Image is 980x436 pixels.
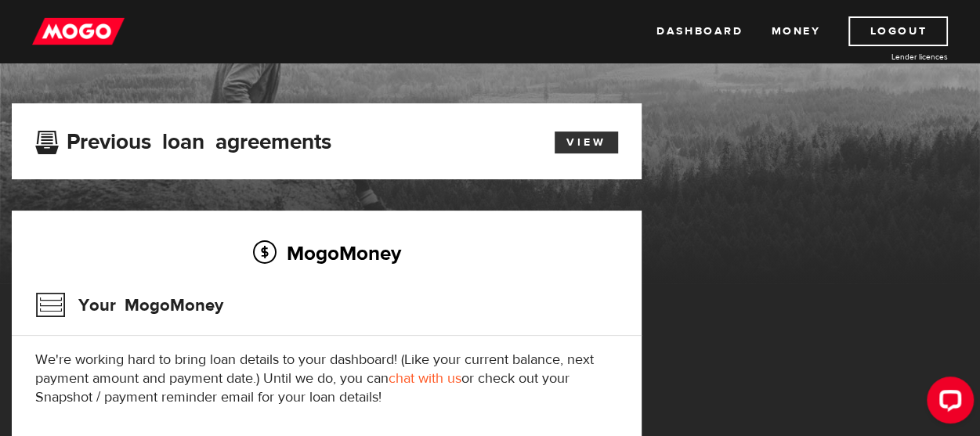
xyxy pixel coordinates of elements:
a: Lender licences [830,51,948,63]
a: Logout [848,16,948,46]
h2: MogoMoney [35,236,618,269]
img: mogo_logo-11ee424be714fa7cbb0f0f49df9e16ec.png [32,16,125,46]
h1: MogoMoney [12,35,968,68]
a: Dashboard [656,16,743,46]
h3: Your MogoMoney [35,285,223,326]
p: We're working hard to bring loan details to your dashboard! (Like your current balance, next paym... [35,351,618,407]
a: View [555,132,618,153]
a: Money [771,16,820,46]
iframe: LiveChat chat widget [914,370,980,436]
a: chat with us [389,369,461,387]
h3: Previous loan agreements [35,129,331,150]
